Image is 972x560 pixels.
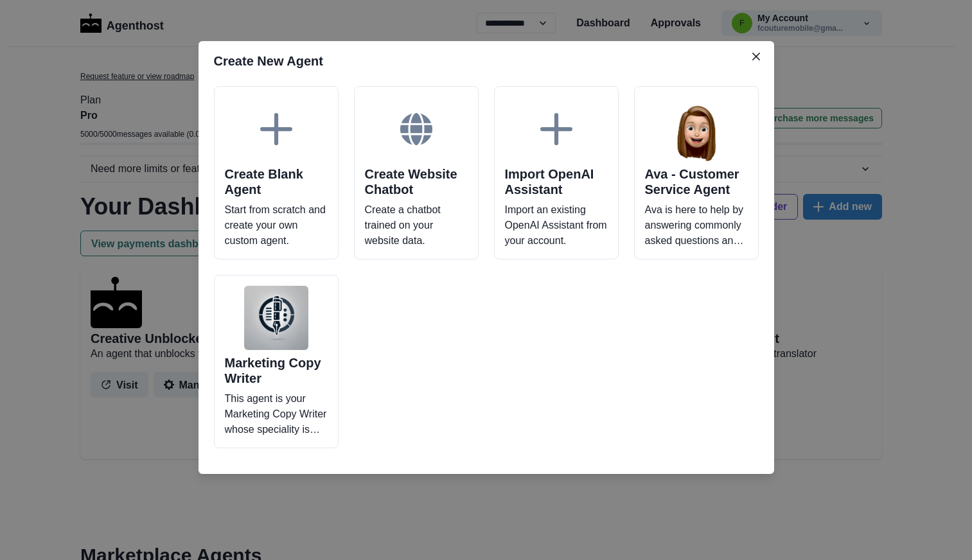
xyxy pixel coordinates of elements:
[225,355,328,386] h2: Marketing Copy Writer
[365,166,468,197] h2: Create Website Chatbot
[746,46,766,67] button: Close
[645,202,748,249] p: Ava is here to help by answering commonly asked questions and more!
[664,97,729,161] img: Ava - Customer Service Agent
[244,286,308,350] img: Marketing Copy Writer
[225,391,328,437] p: This agent is your Marketing Copy Writer whose speciality is helping you craft copy that speaks t...
[505,166,608,197] h2: Import OpenAI Assistant
[225,202,328,249] p: Start from scratch and create your own custom agent.
[199,41,774,81] header: Create New Agent
[365,202,468,249] p: Create a chatbot trained on your website data.
[645,166,748,197] h2: Ava - Customer Service Agent
[225,166,328,197] h2: Create Blank Agent
[505,202,608,249] p: Import an existing OpenAI Assistant from your account.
